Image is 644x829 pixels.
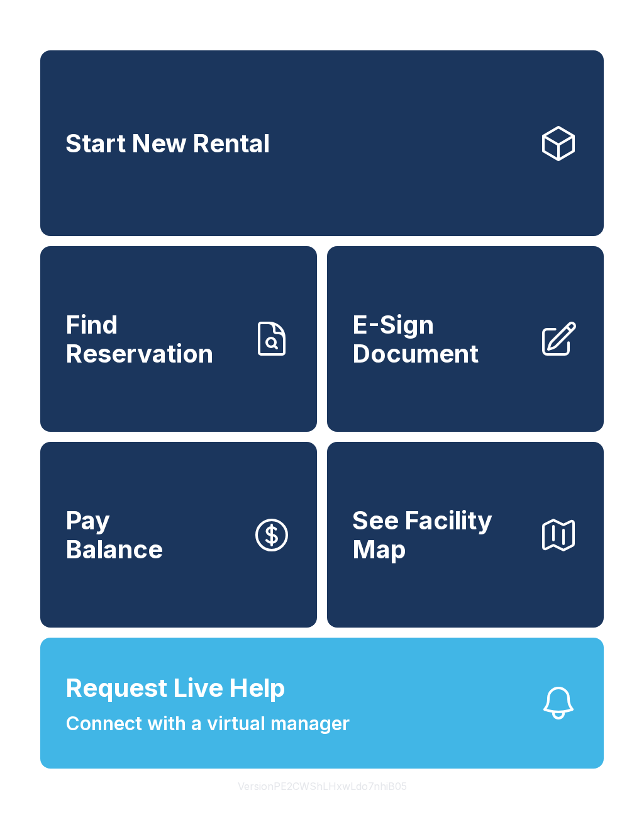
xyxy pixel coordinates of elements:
[40,638,604,769] button: Request Live HelpConnect with a virtual manager
[65,310,241,368] span: Find Reservation
[40,246,317,432] a: Find Reservation
[228,769,417,804] button: VersionPE2CWShLHxwLdo7nhiB05
[327,442,604,628] button: See Facility Map
[65,129,270,158] span: Start New Rental
[40,50,604,236] a: Start New Rental
[352,506,528,563] span: See Facility Map
[65,669,286,707] span: Request Live Help
[40,442,317,628] a: PayBalance
[327,246,604,432] a: E-Sign Document
[352,310,528,368] span: E-Sign Document
[65,506,163,563] span: Pay Balance
[65,709,350,738] span: Connect with a virtual manager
